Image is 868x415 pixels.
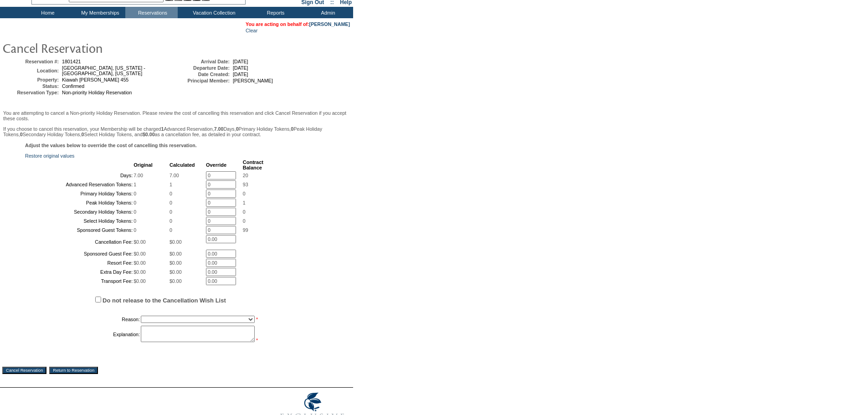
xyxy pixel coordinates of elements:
[243,159,263,170] b: Contract Balance
[169,182,172,187] span: 1
[26,235,133,249] td: Cancellation Fee:
[26,314,140,325] td: Reason:
[169,173,179,178] span: 7.00
[26,326,140,343] td: Explanation:
[243,182,248,187] span: 93
[169,200,172,205] span: 0
[62,77,128,82] span: Kiawah [PERSON_NAME] 455
[233,72,248,77] span: [DATE]
[73,7,125,18] td: My Memberships
[169,218,172,224] span: 0
[3,126,350,137] p: If you choose to cancel this reservation, your Membership will be charged Advanced Reservation, D...
[134,227,136,233] span: 0
[4,90,59,95] td: Reservation Type:
[169,191,172,196] span: 0
[103,297,226,304] label: Do not release to the Cancellation Wish List
[161,126,164,132] b: 1
[248,7,301,18] td: Reports
[175,65,230,71] td: Departure Date:
[26,199,133,207] td: Peak Holiday Tokens:
[233,65,248,71] span: [DATE]
[134,278,146,284] span: $0.00
[62,65,145,76] span: [GEOGRAPHIC_DATA], [US_STATE] - [GEOGRAPHIC_DATA], [US_STATE]
[4,59,59,64] td: Reservation #:
[214,126,224,132] b: 7.00
[143,132,155,137] b: $0.00
[62,83,84,89] span: Confirmed
[134,251,146,256] span: $0.00
[4,65,59,76] td: Location:
[134,260,146,266] span: $0.00
[243,200,246,205] span: 1
[26,250,133,258] td: Sponsored Guest Fee:
[243,209,246,215] span: 0
[3,110,350,121] p: You are attempting to cancel a Non-priority Holiday Reservation. Please review the cost of cancel...
[26,190,133,198] td: Primary Holiday Tokens:
[134,218,136,224] span: 0
[175,78,230,83] td: Principal Member:
[169,251,182,256] span: $0.00
[21,7,73,18] td: Home
[4,77,59,82] td: Property:
[243,227,248,233] span: 99
[26,277,133,285] td: Transport Fee:
[62,59,81,64] span: 1801421
[169,269,182,275] span: $0.00
[309,21,350,27] a: [PERSON_NAME]
[125,7,178,18] td: Reservations
[26,268,133,276] td: Extra Day Fee:
[233,78,273,83] span: [PERSON_NAME]
[246,28,257,33] a: Clear
[25,153,74,159] a: Restore original values
[2,367,46,374] input: Cancel Reservation
[134,200,136,205] span: 0
[26,226,133,234] td: Sponsored Guest Tokens:
[169,239,182,245] span: $0.00
[134,269,146,275] span: $0.00
[291,126,293,132] b: 0
[25,143,197,148] b: Adjust the values below to override the cost of cancelling this reservation.
[169,278,182,284] span: $0.00
[62,90,132,95] span: Non-priority Holiday Reservation
[26,208,133,216] td: Secondary Holiday Tokens:
[169,260,182,266] span: $0.00
[134,162,153,168] b: Original
[206,162,226,168] b: Override
[169,209,172,215] span: 0
[175,59,230,64] td: Arrival Date:
[26,171,133,179] td: Days:
[82,132,84,137] b: 0
[134,182,136,187] span: 1
[169,227,172,233] span: 0
[26,259,133,267] td: Resort Fee:
[134,239,146,245] span: $0.00
[233,59,248,64] span: [DATE]
[134,173,143,178] span: 7.00
[175,72,230,77] td: Date Created:
[4,83,59,89] td: Status:
[301,7,353,18] td: Admin
[178,7,248,18] td: Vacation Collection
[169,162,195,168] b: Calculated
[49,367,98,374] input: Return to Reservation
[134,209,136,215] span: 0
[243,218,246,224] span: 0
[20,132,23,137] b: 0
[134,191,136,196] span: 0
[236,126,239,132] b: 0
[26,217,133,225] td: Select Holiday Tokens:
[26,180,133,189] td: Advanced Reservation Tokens:
[243,191,246,196] span: 0
[243,173,248,178] span: 20
[2,39,185,57] img: pgTtlCancelRes.gif
[246,21,350,27] span: You are acting on behalf of:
